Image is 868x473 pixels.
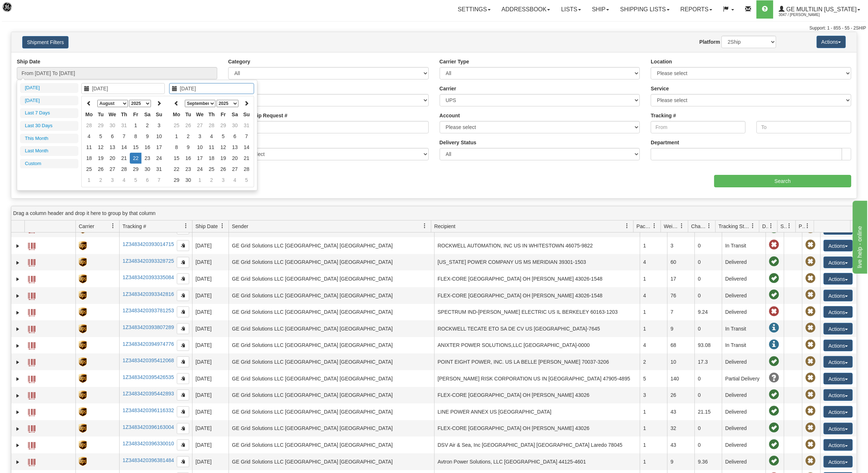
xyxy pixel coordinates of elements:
td: 6 [106,131,118,142]
td: 0 [694,370,722,387]
th: Fr [130,109,141,120]
td: 8 [130,131,141,142]
th: Su [153,109,165,120]
td: 21.15 [694,403,722,420]
a: Reports [675,0,718,19]
td: [DATE] [192,353,229,370]
td: FLEX-CORE [GEOGRAPHIC_DATA] OH [PERSON_NAME] 43026 [434,387,640,404]
a: Expand [14,259,22,266]
button: Copy to clipboard [177,406,189,417]
a: Settings [452,0,496,19]
td: 1 [640,437,667,453]
td: In Transit [722,320,766,337]
button: Actions [824,406,853,418]
td: 28 [206,120,217,131]
a: Tracking Status filter column settings [747,220,759,232]
td: 7 [118,131,130,142]
td: GE Grid Solutions LLC [GEOGRAPHIC_DATA] [GEOGRAPHIC_DATA] [229,254,434,271]
a: 1Z3483420393328725 [122,258,174,264]
td: 20 [106,153,118,164]
td: 32 [667,420,694,437]
td: FLEX-CORE [GEOGRAPHIC_DATA] OH [PERSON_NAME] 43026 [434,420,640,437]
button: Copy to clipboard [177,273,189,284]
td: 10 [153,131,165,142]
td: 5 [217,131,229,142]
td: Delivered [722,287,766,304]
td: 43 [667,437,694,453]
a: Weight filter column settings [676,220,688,232]
td: 3 [667,237,694,254]
li: This Month [20,134,78,144]
a: Label [28,289,35,301]
td: 14 [118,142,130,153]
button: Actions [824,439,853,451]
td: 3 [153,120,165,131]
label: Delivery Status [440,139,476,146]
td: 4 [640,254,667,271]
th: Th [118,109,130,120]
th: Th [206,109,217,120]
a: Ship [587,0,615,19]
button: Copy to clipboard [177,240,189,251]
td: ROCKWELL TECATE ETO SA DE CV US [GEOGRAPHIC_DATA]-7645 [434,320,640,337]
a: Lists [556,0,586,19]
td: 10 [667,353,694,370]
th: Tu [95,109,106,120]
a: 1Z3483420395442893 [122,391,174,396]
div: Support: 1 - 855 - 55 - 2SHIP [2,25,866,31]
button: Actions [824,356,853,368]
a: Label [28,256,35,267]
a: Addressbook [496,0,556,19]
label: Carrier [440,85,456,92]
td: GE Grid Solutions LLC [GEOGRAPHIC_DATA] [GEOGRAPHIC_DATA] [229,437,434,453]
td: GE Grid Solutions LLC [GEOGRAPHIC_DATA] [GEOGRAPHIC_DATA] [229,270,434,287]
td: 16 [141,142,153,153]
td: 1 [640,237,667,254]
td: 20 [229,153,241,164]
td: 7 [667,304,694,321]
button: Copy to clipboard [177,373,189,384]
a: Label [28,356,35,367]
td: 2 [182,131,194,142]
a: Label [28,306,35,317]
td: [DATE] [192,437,229,453]
td: In Transit [722,337,766,354]
td: 6 [229,131,241,142]
td: 11 [206,142,217,153]
a: Label [28,372,35,384]
li: Last 30 Days [20,121,78,131]
a: 1Z3483420396330010 [122,441,174,446]
img: 8 - UPS [79,308,86,317]
td: 19 [95,153,106,164]
a: Label [28,273,35,284]
td: Delivered [722,304,766,321]
td: Delivered [722,353,766,370]
img: 8 - UPS [79,374,86,383]
td: GE Grid Solutions LLC [GEOGRAPHIC_DATA] [GEOGRAPHIC_DATA] [229,370,434,387]
button: Actions [824,373,853,384]
a: GE Multilin [US_STATE] 3047 / [PERSON_NAME] [773,0,866,19]
li: Last 7 Days [20,108,78,118]
td: 93.08 [694,337,722,354]
button: Actions [824,257,853,268]
img: 8 - UPS [79,241,86,250]
button: Actions [824,323,853,335]
td: 10 [194,142,206,153]
td: 26 [667,387,694,404]
span: GE Multilin [US_STATE] [785,6,857,12]
td: 19 [217,153,229,164]
td: Delivered [722,403,766,420]
td: 60 [667,254,694,271]
td: 0 [694,287,722,304]
button: Copy to clipboard [177,390,189,400]
th: Tu [182,109,194,120]
td: [DATE] [192,403,229,420]
li: [DATE] [20,96,78,106]
img: 8 - UPS [79,291,86,300]
td: [DATE] [192,270,229,287]
a: 1Z3483420393807289 [122,324,174,330]
td: [DATE] [192,287,229,304]
td: 0 [694,237,722,254]
td: 76 [667,287,694,304]
td: 4 [206,131,217,142]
